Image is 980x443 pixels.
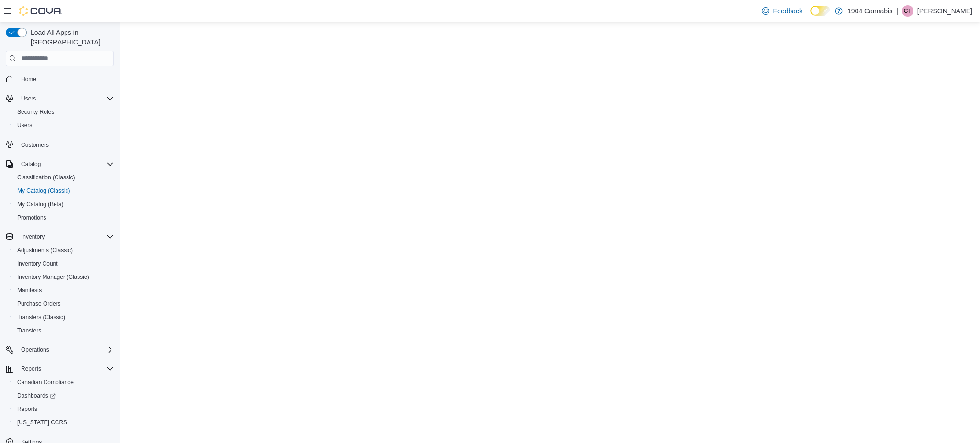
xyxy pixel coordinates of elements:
[10,119,118,132] button: Users
[773,6,802,16] span: Feedback
[17,405,37,413] span: Reports
[10,376,118,389] button: Canadian Compliance
[917,5,972,17] p: [PERSON_NAME]
[2,230,118,244] button: Inventory
[13,390,59,401] a: Dashboards
[17,344,114,355] span: Operations
[847,5,892,17] p: 1904 Cannabis
[13,298,65,310] a: Purchase Orders
[2,157,118,171] button: Catalog
[10,198,118,211] button: My Catalog (Beta)
[21,76,36,83] span: Home
[13,285,114,296] span: Manifests
[13,417,71,428] a: [US_STATE] CCRS
[2,362,118,376] button: Reports
[21,233,45,241] span: Inventory
[2,138,118,152] button: Customers
[17,139,53,151] a: Customers
[17,363,45,375] button: Reports
[10,284,118,297] button: Manifests
[17,327,41,334] span: Transfers
[17,378,74,386] span: Canadian Compliance
[13,271,114,283] span: Inventory Manager (Classic)
[21,365,41,373] span: Reports
[17,231,114,243] span: Inventory
[17,300,61,308] span: Purchase Orders
[13,244,77,256] a: Adjustments (Classic)
[13,325,45,336] a: Transfers
[10,297,118,310] button: Purchase Orders
[21,160,41,168] span: Catalog
[10,310,118,324] button: Transfers (Classic)
[17,122,32,129] span: Users
[904,5,912,17] span: CT
[13,106,114,118] span: Security Roles
[13,212,114,223] span: Promotions
[10,105,118,119] button: Security Roles
[13,212,50,223] a: Promotions
[17,214,46,221] span: Promotions
[758,1,806,21] a: Feedback
[810,6,830,16] input: Dark Mode
[17,287,42,294] span: Manifests
[13,403,41,415] a: Reports
[10,244,118,257] button: Adjustments (Classic)
[10,257,118,270] button: Inventory Count
[13,271,93,283] a: Inventory Manager (Classic)
[13,244,114,256] span: Adjustments (Classic)
[13,185,74,197] a: My Catalog (Classic)
[10,184,118,198] button: My Catalog (Classic)
[2,72,118,86] button: Home
[13,390,114,401] span: Dashboards
[13,258,114,269] span: Inventory Count
[13,311,69,323] a: Transfers (Classic)
[19,6,62,16] img: Cova
[13,106,58,118] a: Security Roles
[10,211,118,224] button: Promotions
[17,158,114,170] span: Catalog
[2,92,118,105] button: Users
[10,389,118,402] a: Dashboards
[13,120,114,131] span: Users
[17,74,40,85] a: Home
[13,172,114,183] span: Classification (Classic)
[17,187,70,195] span: My Catalog (Classic)
[2,343,118,356] button: Operations
[17,73,114,85] span: Home
[17,200,64,208] span: My Catalog (Beta)
[17,93,40,104] button: Users
[17,231,48,243] button: Inventory
[17,260,58,267] span: Inventory Count
[21,346,49,354] span: Operations
[10,324,118,337] button: Transfers
[17,419,67,426] span: [US_STATE] CCRS
[13,311,114,323] span: Transfers (Classic)
[17,392,56,399] span: Dashboards
[810,16,811,16] span: Dark Mode
[10,171,118,184] button: Classification (Classic)
[902,5,913,17] div: Cody Tomlinson
[17,93,114,104] span: Users
[13,403,114,415] span: Reports
[13,285,45,296] a: Manifests
[21,95,36,102] span: Users
[10,402,118,416] button: Reports
[17,363,114,375] span: Reports
[10,270,118,284] button: Inventory Manager (Classic)
[17,344,53,355] button: Operations
[17,108,54,116] span: Security Roles
[13,185,114,197] span: My Catalog (Classic)
[17,139,114,151] span: Customers
[21,141,49,149] span: Customers
[13,258,62,269] a: Inventory Count
[13,298,114,310] span: Purchase Orders
[10,416,118,429] button: [US_STATE] CCRS
[17,313,65,321] span: Transfers (Classic)
[17,246,73,254] span: Adjustments (Classic)
[13,417,114,428] span: Washington CCRS
[896,5,898,17] p: |
[27,28,114,47] span: Load All Apps in [GEOGRAPHIC_DATA]
[13,120,36,131] a: Users
[13,199,67,210] a: My Catalog (Beta)
[17,158,45,170] button: Catalog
